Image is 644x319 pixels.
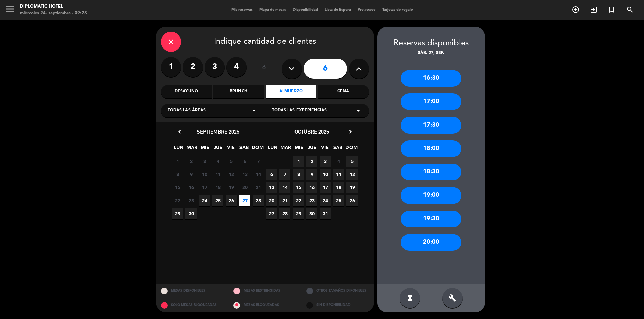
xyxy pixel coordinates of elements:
[161,57,181,77] label: 1
[266,182,277,193] span: 13
[377,37,485,50] div: Reservas disponibles
[448,294,457,302] i: build
[354,107,362,115] i: arrow_drop_down
[294,128,329,135] span: octubre 2025
[167,38,175,46] i: close
[401,164,461,180] div: 18:30
[239,169,250,180] span: 13
[320,182,331,193] span: 17
[253,169,264,180] span: 14
[173,144,184,155] span: LUN
[199,195,210,206] span: 24
[293,169,304,180] span: 8
[289,8,321,12] span: Disponibilidad
[199,182,210,193] span: 17
[318,85,369,98] div: Cena
[401,140,461,157] div: 18:00
[20,10,87,17] div: miércoles 24. septiembre - 09:28
[267,144,278,155] span: LUN
[205,57,225,77] label: 3
[239,156,250,167] span: 6
[20,3,87,10] div: Diplomatic Hotel
[228,8,256,12] span: Mis reservas
[199,156,210,167] span: 3
[320,156,331,167] span: 3
[306,182,317,193] span: 16
[279,208,290,219] span: 28
[185,169,197,180] span: 9
[212,144,223,155] span: JUE
[176,128,183,135] i: chevron_left
[293,182,304,193] span: 15
[301,284,374,298] div: OTROS TAMAÑOS DIPONIBLES
[183,57,203,77] label: 2
[212,169,223,180] span: 11
[354,8,379,12] span: Pre-acceso
[168,107,206,114] span: Todas las áreas
[185,208,197,219] span: 30
[320,169,331,180] span: 10
[213,85,264,98] div: Brunch
[185,195,197,206] span: 23
[156,298,229,312] div: SOLO MESAS BLOQUEADAS
[293,144,304,155] span: MIE
[306,169,317,180] span: 9
[226,156,237,167] span: 5
[280,144,291,155] span: MAR
[333,182,344,193] span: 18
[172,195,183,206] span: 22
[401,117,461,134] div: 17:30
[253,156,264,167] span: 7
[590,6,598,14] i: exit_to_app
[401,93,461,110] div: 17:00
[321,8,354,12] span: Lista de Espera
[172,156,183,167] span: 1
[212,182,223,193] span: 18
[5,4,15,14] i: menu
[225,144,236,155] span: VIE
[161,32,369,52] div: Indique cantidad de clientes
[226,182,237,193] span: 19
[239,195,250,206] span: 27
[266,85,316,98] div: Almuerzo
[172,182,183,193] span: 15
[212,195,223,206] span: 25
[306,195,317,206] span: 23
[346,182,358,193] span: 19
[5,4,15,16] button: menu
[253,57,275,80] div: ó
[199,169,210,180] span: 10
[320,208,331,219] span: 31
[279,169,290,180] span: 7
[608,6,616,14] i: turned_in_not
[156,284,229,298] div: MESAS DISPONIBLES
[379,8,416,12] span: Tarjetas de regalo
[293,156,304,167] span: 1
[266,208,277,219] span: 27
[333,195,344,206] span: 25
[626,6,634,14] i: search
[272,107,327,114] span: Todas las experiencias
[186,144,197,155] span: MAR
[199,144,210,155] span: MIE
[172,208,183,219] span: 29
[172,169,183,180] span: 8
[301,298,374,312] div: SIN DISPONIBILIDAD
[406,294,414,302] i: hourglass_full
[239,182,250,193] span: 20
[333,156,344,167] span: 4
[332,144,343,155] span: SAB
[238,144,250,155] span: SAB
[306,208,317,219] span: 30
[256,8,289,12] span: Mapa de mesas
[185,182,197,193] span: 16
[293,208,304,219] span: 29
[401,211,461,227] div: 19:30
[401,234,461,251] div: 20:00
[346,195,358,206] span: 26
[279,182,290,193] span: 14
[401,187,461,204] div: 19:00
[319,144,330,155] span: VIE
[253,182,264,193] span: 21
[572,6,580,14] i: add_circle_outline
